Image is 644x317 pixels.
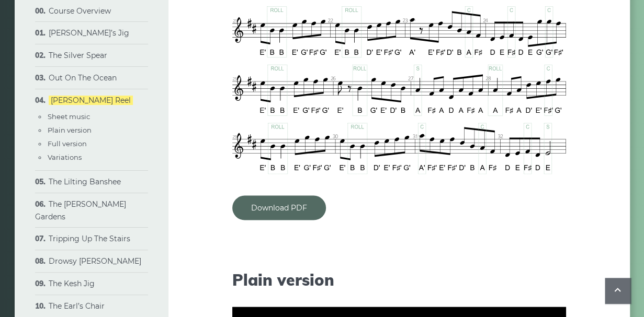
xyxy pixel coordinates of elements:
[48,112,90,121] a: Sheet music
[49,177,121,186] a: The Lilting Banshee
[48,126,92,134] a: Plain version
[49,6,111,16] a: Course Overview
[48,139,87,148] a: Full version
[35,199,126,221] a: The [PERSON_NAME] Gardens
[49,256,141,266] a: Drowsy [PERSON_NAME]
[49,51,107,60] a: The Silver Spear
[232,270,566,289] h2: Plain version
[49,73,117,83] a: Out On The Ocean
[48,153,82,161] a: Variations
[49,279,95,288] a: The Kesh Jig
[49,28,129,38] a: [PERSON_NAME]’s Jig
[49,301,105,311] a: The Earl’s Chair
[232,195,326,220] a: Download PDF
[49,234,130,243] a: Tripping Up The Stairs
[49,96,133,105] a: [PERSON_NAME] Reel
